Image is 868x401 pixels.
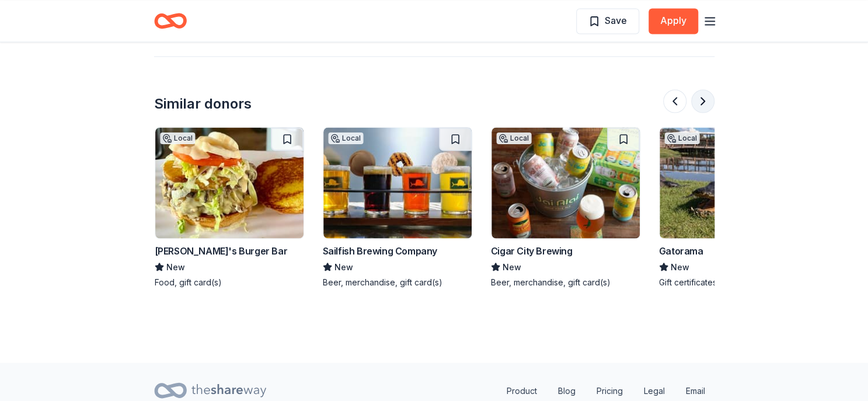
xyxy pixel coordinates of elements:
[323,243,437,257] div: Sailfish Brewing Company
[166,260,185,274] span: New
[649,8,698,34] button: Apply
[155,127,304,238] img: Image for Beth's Burger Bar
[576,8,639,34] button: Save
[155,243,288,257] div: [PERSON_NAME]'s Burger Bar
[323,127,472,288] a: Image for Sailfish Brewing CompanyLocalSailfish Brewing CompanyNewBeer, merchandise, gift card(s)
[155,276,304,288] div: Food, gift card(s)
[659,276,808,288] div: Gift certificates, admission passes
[660,127,808,238] img: Image for Gatorama
[160,132,195,144] div: Local
[334,260,353,274] span: New
[503,260,521,274] span: New
[671,260,689,274] span: New
[491,127,640,238] img: Image for Cigar City Brewing
[491,243,573,257] div: Cigar City Brewing
[496,132,531,144] div: Local
[328,132,363,144] div: Local
[659,243,703,257] div: Gatorama
[154,7,187,34] a: Home
[491,276,640,288] div: Beer, merchandise, gift card(s)
[155,127,304,288] a: Image for Beth's Burger BarLocal[PERSON_NAME]'s Burger BarNewFood, gift card(s)
[154,94,252,113] div: Similar donors
[659,127,808,288] a: Image for GatoramaLocalGatoramaNewGift certificates, admission passes
[323,276,472,288] div: Beer, merchandise, gift card(s)
[323,127,472,238] img: Image for Sailfish Brewing Company
[664,132,699,144] div: Local
[491,127,640,288] a: Image for Cigar City BrewingLocalCigar City BrewingNewBeer, merchandise, gift card(s)
[605,13,627,28] span: Save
